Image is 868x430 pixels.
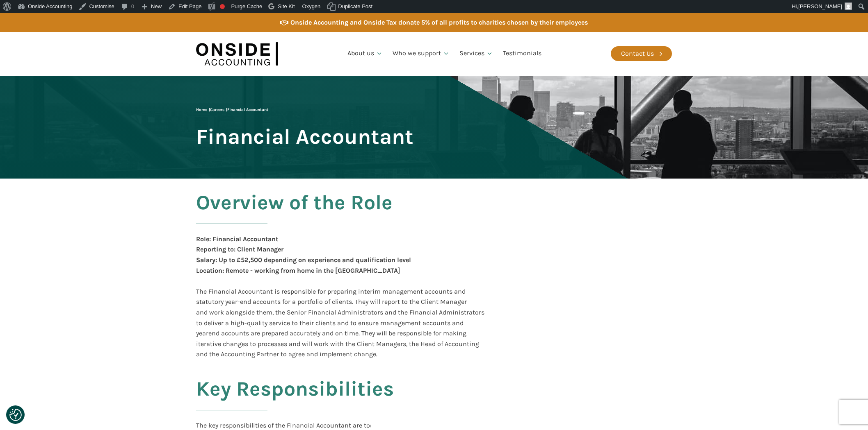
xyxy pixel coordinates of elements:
a: Home [196,107,207,112]
a: Careers [210,107,224,112]
span: | | [196,107,268,112]
span: Financial Accountant [196,125,413,148]
a: Who we support [388,40,455,68]
a: About us [343,40,388,68]
div: The Financial Accountant is responsible for preparing interim management accounts and statutory y... [196,286,484,360]
a: Testimonials [498,40,546,68]
div: Contact Us [621,48,654,59]
h2: Key Responsibilities [196,378,394,420]
a: Services [455,40,498,68]
div: Onside Accounting and Onside Tax donate 5% of all profits to charities chosen by their employees [290,17,588,28]
span: [PERSON_NAME] [798,3,842,9]
a: Contact Us [611,46,672,61]
img: Onside Accounting [196,38,278,70]
span: Financial Accountant [227,107,268,112]
span: Site Kit [278,3,295,9]
div: Role: Financial Accountant Reporting to: Client Manager Salary: Up to £52,500 depending on experi... [196,234,411,286]
div: Focus keyphrase not set [220,4,225,9]
span: The key responsibilities of the Financial Accountant are to: [196,421,372,429]
button: Consent Preferences [9,409,22,421]
img: Revisit consent button [9,409,22,421]
h2: Overview of the Role [196,191,393,234]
